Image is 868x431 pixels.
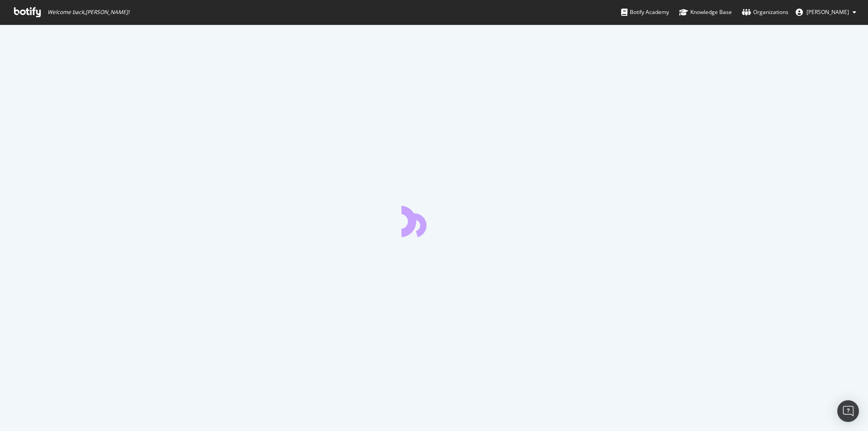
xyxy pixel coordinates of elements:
[742,8,788,17] div: Organizations
[788,5,863,19] button: [PERSON_NAME]
[621,8,669,17] div: Botify Academy
[679,8,732,17] div: Knowledge Base
[807,8,849,16] span: Luca Malagigi
[401,204,467,237] div: animation
[47,9,129,16] span: Welcome back, [PERSON_NAME] !
[837,400,859,422] div: Open Intercom Messenger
